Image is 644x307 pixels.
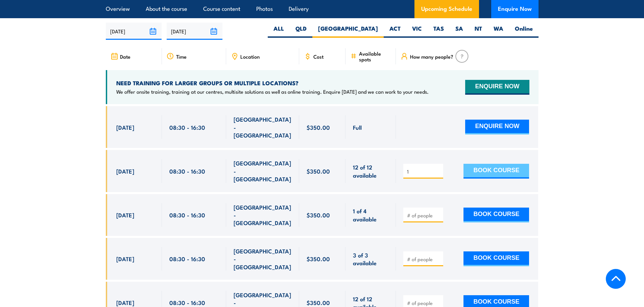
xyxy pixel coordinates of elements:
button: BOOK COURSE [463,164,529,179]
h4: NEED TRAINING FOR LARGER GROUPS OR MULTIPLE LOCATIONS? [116,79,429,87]
span: Date [120,54,130,59]
span: 08:30 - 16:30 [169,123,205,131]
span: $350.00 [307,167,330,175]
button: ENQUIRE NOW [465,80,529,95]
span: 12 of 12 available [353,163,388,179]
span: 3 of 3 available [353,251,388,267]
button: BOOK COURSE [463,208,529,222]
span: $350.00 [307,255,330,263]
label: Online [509,25,539,38]
button: BOOK COURSE [463,251,529,266]
span: [GEOGRAPHIC_DATA] - [GEOGRAPHIC_DATA] [234,115,292,139]
span: 08:30 - 16:30 [169,167,205,175]
span: Time [176,54,187,59]
span: [DATE] [116,167,134,175]
input: To date [167,23,222,40]
span: $350.00 [307,123,330,131]
span: [GEOGRAPHIC_DATA] - [GEOGRAPHIC_DATA] [234,247,292,271]
label: QLD [290,25,312,38]
label: [GEOGRAPHIC_DATA] [312,25,384,38]
label: TAS [428,25,450,38]
input: From date [106,23,162,40]
input: # of people [407,300,441,306]
span: Location [240,54,260,59]
span: $350.00 [307,299,330,306]
label: WA [488,25,509,38]
label: SA [450,25,469,38]
span: 08:30 - 16:30 [169,211,205,219]
span: Available spots [359,51,391,62]
span: How many people? [410,54,453,59]
span: Full [353,123,362,131]
span: 1 of 4 available [353,207,388,223]
span: [GEOGRAPHIC_DATA] - [GEOGRAPHIC_DATA] [234,159,292,183]
span: Cost [313,54,324,59]
span: $350.00 [307,211,330,219]
span: 08:30 - 16:30 [169,255,205,263]
input: # of people [407,168,441,175]
span: [GEOGRAPHIC_DATA] - [GEOGRAPHIC_DATA] [234,203,292,227]
label: NT [469,25,488,38]
label: ACT [384,25,406,38]
button: ENQUIRE NOW [465,120,529,134]
span: 08:30 - 16:30 [169,299,205,306]
span: [DATE] [116,299,134,306]
label: VIC [406,25,428,38]
input: # of people [407,256,441,263]
label: ALL [268,25,290,38]
span: [DATE] [116,123,134,131]
input: # of people [407,212,441,219]
span: [DATE] [116,211,134,219]
span: [DATE] [116,255,134,263]
p: We offer onsite training, training at our centres, multisite solutions as well as online training... [116,88,429,95]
